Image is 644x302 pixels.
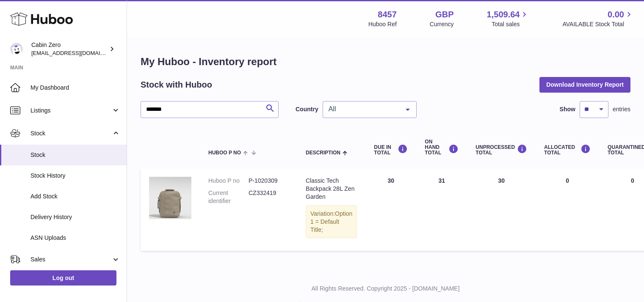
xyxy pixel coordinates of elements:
[208,150,241,156] span: Huboo P no
[30,172,120,180] span: Stock History
[631,177,634,184] span: 0
[326,105,399,113] span: All
[30,213,120,221] span: Delivery History
[425,139,459,156] div: ON HAND Total
[30,255,111,264] span: Sales
[208,177,249,185] dt: Huboo P no
[31,49,124,56] span: [EMAIL_ADDRESS][DOMAIN_NAME]
[306,205,357,239] div: Variation:
[30,129,111,137] span: Stock
[310,210,352,233] span: Option 1 = Default Title;
[487,9,520,20] span: 1,509.64
[10,270,116,286] a: Log out
[306,150,340,156] span: Description
[30,234,120,242] span: ASN Uploads
[560,105,575,113] label: Show
[249,189,289,205] dd: CZ332419
[562,9,634,28] a: 0.00 AVAILABLE Stock Total
[10,43,23,55] img: internalAdmin-8457@internal.huboo.com
[544,144,591,156] div: ALLOCATED Total
[296,105,318,113] label: Country
[378,9,397,20] strong: 8457
[31,41,108,57] div: Cabin Zero
[608,9,624,20] span: 0.00
[475,144,527,156] div: UNPROCESSED Total
[562,20,634,28] span: AVAILABLE Stock Total
[141,55,630,69] h1: My Huboo - Inventory report
[435,9,453,20] strong: GBP
[467,168,536,251] td: 30
[30,107,111,115] span: Listings
[141,79,212,91] h2: Stock with Huboo
[30,84,120,92] span: My Dashboard
[306,177,357,201] div: Classic Tech Backpack 28L Zen Garden
[134,285,637,293] p: All Rights Reserved. Copyright 2025 - [DOMAIN_NAME]
[536,168,599,251] td: 0
[365,168,416,251] td: 30
[487,9,530,28] a: 1,509.64 Total sales
[539,77,630,92] button: Download Inventory Report
[30,192,120,200] span: Add Stock
[30,151,120,159] span: Stock
[249,177,289,185] dd: P-1020309
[208,189,249,205] dt: Current identifier
[430,20,454,28] div: Currency
[374,144,408,156] div: DUE IN TOTAL
[149,177,191,219] img: product image
[368,20,397,28] div: Huboo Ref
[416,168,467,251] td: 31
[613,105,630,113] span: entries
[492,20,529,28] span: Total sales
